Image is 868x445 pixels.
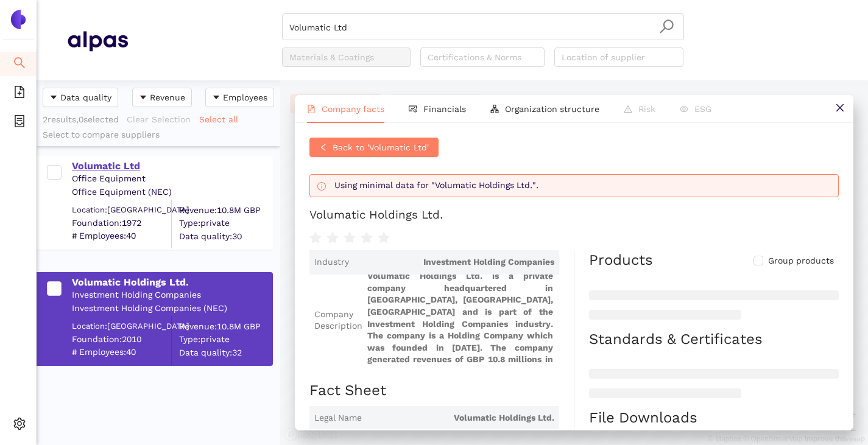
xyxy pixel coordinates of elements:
span: warning [624,105,632,113]
span: Data quality [60,91,111,104]
button: caret-downRevenue [132,88,192,107]
div: Location: [GEOGRAPHIC_DATA] [72,320,171,331]
h2: Standards & Certificates [589,329,839,350]
span: Risk [638,104,655,114]
span: Select all [199,113,238,126]
div: Office Equipment [72,173,272,185]
div: Investment Holding Companies (NEC) [72,303,272,315]
span: info-circle [317,182,326,191]
button: Clear Selection [126,110,199,129]
span: fund-view [409,105,417,113]
img: Homepage [67,26,128,56]
div: Volumatic Holdings Ltd. [72,276,272,289]
div: Using minimal data for "Volumatic Holdings Ltd.". [334,180,833,192]
span: Data quality: 32 [179,346,272,359]
h2: File Downloads [589,408,839,429]
span: Organization structure [505,104,599,114]
span: file-add [13,82,26,106]
span: caret-down [139,93,147,103]
div: Products [589,250,653,271]
span: Type: private [179,217,272,230]
span: Company Description [314,309,362,332]
span: Foundation: 2010 [72,333,171,345]
span: apartment [490,105,499,113]
span: caret-down [212,93,221,103]
span: file-text [307,105,316,113]
div: Revenue: 10.8M GBP [179,320,272,332]
span: container [13,111,26,135]
span: caret-down [49,93,58,103]
div: Office Equipment (NEC) [72,186,272,198]
span: Employees [223,91,267,104]
span: search [659,19,674,34]
span: 2 results, 0 selected [43,114,119,124]
span: star [326,232,339,244]
div: Investment Holding Companies [72,289,272,301]
div: Select to compare suppliers [43,129,274,141]
span: close [835,103,845,113]
button: close [826,95,853,122]
span: Industry [314,256,349,268]
span: ESG [694,104,711,114]
span: Back to 'Volumatic Ltd' [333,141,429,154]
span: Type: private [179,334,272,346]
span: Volumatic Holdings Ltd. is a private company headquartered in [GEOGRAPHIC_DATA], [GEOGRAPHIC_DATA... [367,275,554,366]
span: # Employees: 40 [72,346,171,359]
div: Volumatic Holdings Ltd. [309,207,443,223]
div: Revenue: 10.8M GBP [179,204,272,216]
button: Select all [199,110,246,129]
span: Company facts [322,104,384,114]
button: caret-downEmployees [205,88,274,107]
span: Revenue [150,91,185,104]
span: # Employees: 40 [72,230,171,242]
div: Location: [GEOGRAPHIC_DATA] [72,204,171,215]
span: Volumatic Holdings Ltd. [367,412,554,424]
span: Foundation: 1972 [72,217,171,229]
span: Financials [423,104,466,114]
span: setting [13,413,26,438]
img: Logo [9,10,28,29]
span: star [378,232,390,244]
span: eye [680,105,688,113]
button: caret-downData quality [43,88,118,107]
h2: Fact Sheet [309,380,559,401]
span: Data quality: 30 [179,230,272,242]
span: star [361,232,373,244]
span: star [309,232,322,244]
span: star [344,232,356,244]
span: Investment Holding Companies [354,256,554,268]
button: leftBack to 'Volumatic Ltd' [309,138,439,157]
div: Volumatic Ltd [72,159,272,173]
span: search [13,52,26,77]
span: left [319,143,328,153]
span: Legal Name [314,412,362,424]
span: Group products [763,255,839,267]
